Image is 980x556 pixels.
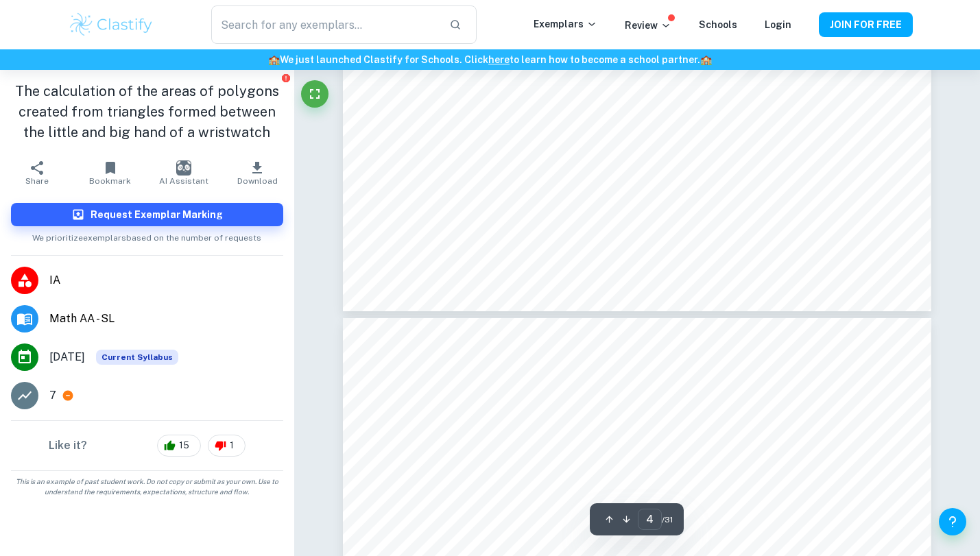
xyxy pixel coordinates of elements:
span: This is an example of past student work. Do not copy or submit as your own. Use to understand the... [5,476,289,497]
div: 15 [157,435,201,457]
span: 🏫 [700,54,712,65]
h6: We just launched Clastify for Schools. Click to learn how to become a school partner. [3,52,977,67]
button: JOIN FOR FREE [819,12,913,37]
div: This exemplar is based on the current syllabus. Feel free to refer to it for inspiration/ideas wh... [96,350,178,365]
a: here [488,54,510,65]
button: Request Exemplar Marking [11,203,283,226]
button: AI Assistant [147,154,220,192]
span: 1 [222,439,241,452]
h1: The calculation of the areas of polygons created from triangles formed between the little and big... [11,81,283,143]
button: Bookmark [73,154,147,192]
span: We prioritize exemplars based on the number of requests [32,226,261,244]
span: IA [49,272,283,289]
span: / 31 [662,513,673,526]
h6: Request Exemplar Marking [91,207,223,222]
a: Schools [699,19,737,30]
h6: Like it? [49,437,87,454]
button: Download [221,154,294,192]
button: Report issue [281,73,291,83]
img: Clastify logo [68,11,155,38]
span: Current Syllabus [96,350,178,365]
button: Fullscreen [301,80,328,108]
div: 1 [208,435,246,457]
p: 7 [49,387,56,404]
span: Bookmark [89,176,131,186]
span: 15 [171,439,197,452]
p: Review [625,18,671,33]
span: Math AA - SL [49,311,283,327]
img: AI Assistant [176,160,191,176]
span: [DATE] [49,349,85,365]
input: Search for any exemplars... [211,5,438,44]
span: Download [237,176,278,186]
p: Exemplars [534,16,597,32]
a: Login [765,19,791,30]
span: AI Assistant [159,176,208,186]
button: Help and Feedback [939,508,966,535]
span: 🏫 [268,54,280,65]
span: Share [25,176,49,186]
